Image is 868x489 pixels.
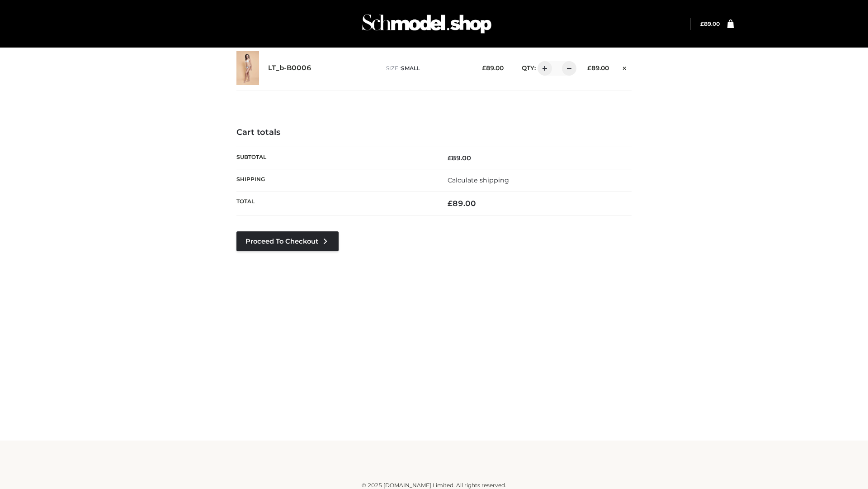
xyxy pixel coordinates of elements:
span: £ [587,64,591,72]
bdi: 89.00 [448,154,471,162]
span: £ [448,199,453,208]
img: Schmodel Admin 964 [359,6,495,42]
a: Remove this item [618,61,632,73]
bdi: 89.00 [700,20,720,27]
span: SMALL [401,65,420,72]
a: Proceed to Checkout [236,231,339,251]
th: Total [236,192,434,216]
h4: Cart totals [236,128,632,138]
span: £ [700,20,704,27]
a: LT_b-B0006 [268,64,311,72]
a: £89.00 [700,20,720,27]
div: QTY: [513,61,573,76]
a: Calculate shipping [448,176,509,184]
img: LT_b-B0006 - SMALL [236,51,259,85]
bdi: 89.00 [482,64,504,72]
th: Subtotal [236,147,434,169]
bdi: 89.00 [587,64,609,72]
th: Shipping [236,169,434,191]
p: size : [386,64,468,72]
span: £ [482,64,486,72]
span: £ [448,154,452,162]
bdi: 89.00 [448,199,476,208]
